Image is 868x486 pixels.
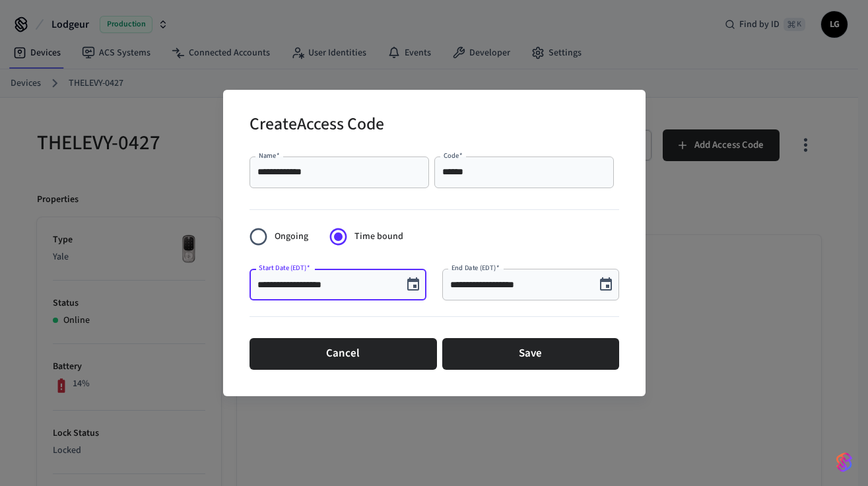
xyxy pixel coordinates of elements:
button: Save [442,338,619,370]
label: Start Date (EDT) [259,263,310,273]
button: Choose date, selected date is Sep 11, 2025 [400,271,426,298]
img: SeamLogoGradient.69752ec5.svg [836,452,852,473]
label: Code [444,151,463,160]
button: Choose date, selected date is Sep 11, 2025 [593,271,619,298]
label: Name [259,151,280,160]
span: Ongoing [275,230,308,244]
label: End Date (EDT) [451,263,499,273]
span: Time bound [354,230,403,244]
h2: Create Access Code [250,106,384,146]
button: Cancel [250,338,437,370]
